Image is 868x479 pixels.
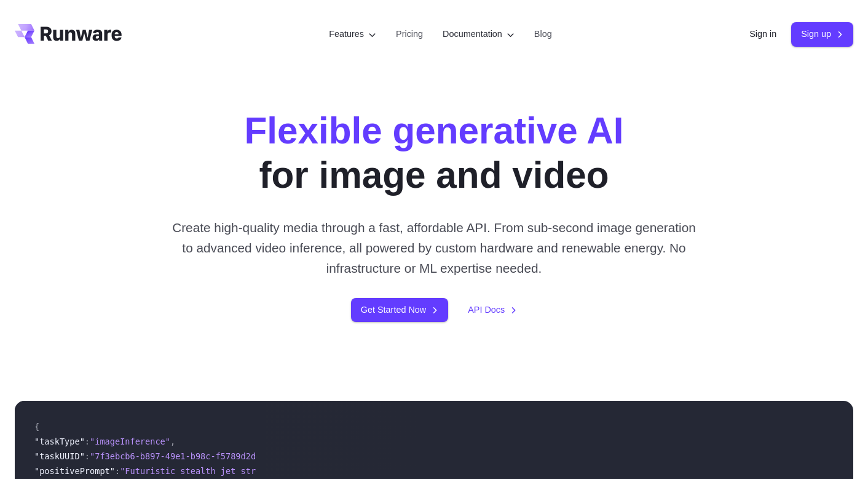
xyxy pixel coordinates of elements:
[396,27,423,41] a: Pricing
[120,466,578,476] span: "Futuristic stealth jet streaking through a neon-lit cityscape with glowing purple exhaust"
[34,422,39,432] span: {
[351,298,448,322] a: Get Started Now
[468,303,517,317] a: API Docs
[329,27,376,41] label: Features
[166,217,703,279] p: Create high-quality media through a fast, affordable API. From sub-second image generation to adv...
[170,437,175,446] span: ,
[534,27,552,41] a: Blog
[244,110,623,151] strong: Flexible generative AI
[443,27,515,41] label: Documentation
[749,27,776,41] a: Sign in
[85,437,90,446] span: :
[115,466,120,476] span: :
[90,451,281,461] span: "7f3ebcb6-b897-49e1-b98c-f5789d2d40d7"
[15,24,122,44] a: Go to /
[90,437,170,446] span: "imageInference"
[791,22,853,46] a: Sign up
[85,451,90,461] span: :
[34,437,85,446] span: "taskType"
[244,108,623,198] h1: for image and video
[34,451,85,461] span: "taskUUID"
[34,466,115,476] span: "positivePrompt"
